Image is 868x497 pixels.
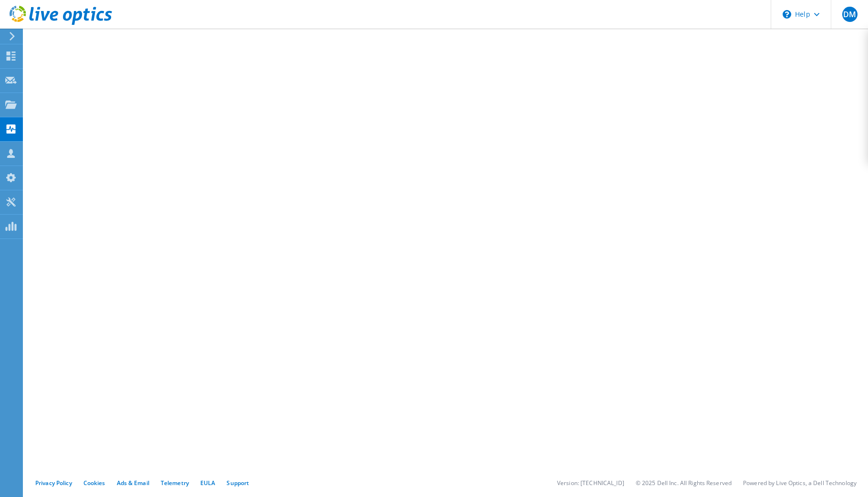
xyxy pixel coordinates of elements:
a: Ads & Email [117,479,149,487]
span: DM [842,7,858,22]
a: Cookies [83,479,105,487]
a: EULA [200,479,215,487]
a: Privacy Policy [35,479,72,487]
li: Version: [TECHNICAL_ID] [557,479,624,487]
li: Powered by Live Optics, a Dell Technology [743,479,857,487]
a: Support [227,479,249,487]
a: Telemetry [161,479,189,487]
svg: \n [783,10,791,19]
li: © 2025 Dell Inc. All Rights Reserved [636,479,732,487]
